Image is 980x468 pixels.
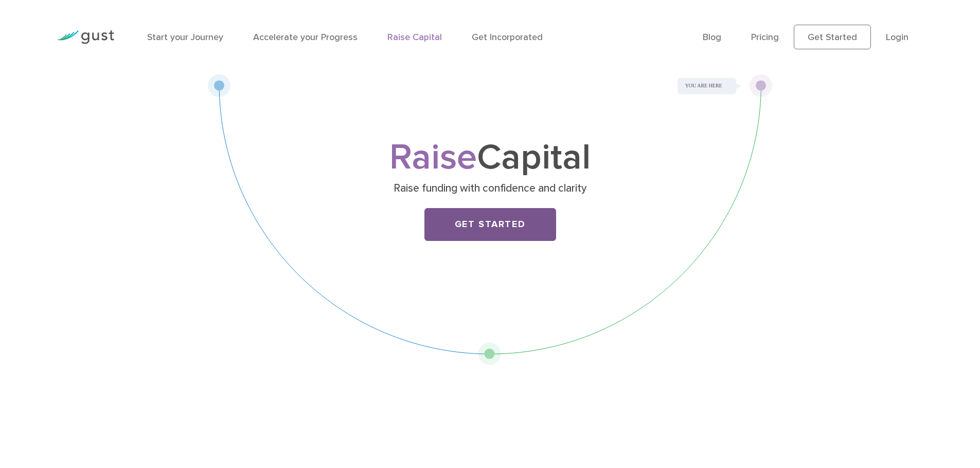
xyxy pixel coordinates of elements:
span: Raise [389,136,477,179]
a: Get Started [424,208,556,241]
a: Accelerate your Progress [253,32,358,43]
img: Gust Logo [57,30,114,44]
a: Get Started [794,25,871,49]
p: Raise funding with confidence and clarity [291,181,689,196]
a: Pricing [751,32,779,43]
a: Start your Journey [147,32,223,43]
a: Login [886,32,908,43]
h1: Capital [287,141,693,174]
a: Get Incorporated [472,32,543,43]
a: Raise Capital [387,32,442,43]
a: Blog [703,32,721,43]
